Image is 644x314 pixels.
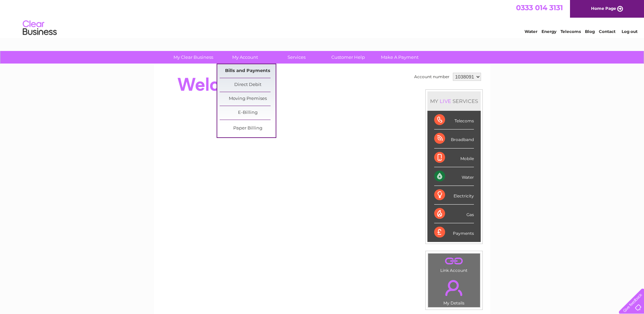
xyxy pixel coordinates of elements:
[560,29,581,34] a: Telecoms
[525,29,537,34] a: Water
[434,111,474,129] div: Telecoms
[220,92,276,106] a: Moving Premises
[428,253,480,275] td: Link Account
[427,91,481,111] div: MY SERVICES
[516,3,563,12] a: 0333 014 3131
[434,129,474,148] div: Broadband
[430,276,478,300] a: .
[220,64,276,78] a: Bills and Payments
[412,71,451,83] td: Account number
[434,186,474,205] div: Electricity
[220,78,276,92] a: Direct Debit
[541,29,556,34] a: Energy
[622,29,638,34] a: Log out
[599,29,615,34] a: Contact
[438,98,453,104] div: LIVE
[220,106,276,120] a: E-Billing
[162,4,483,33] div: Clear Business is a trading name of Verastar Limited (registered in [GEOGRAPHIC_DATA] No. 3667643...
[320,51,376,64] a: Customer Help
[372,51,428,64] a: Make A Payment
[434,223,474,242] div: Payments
[165,51,221,64] a: My Clear Business
[269,51,325,64] a: Services
[430,255,478,267] a: .
[434,149,474,167] div: Mobile
[434,205,474,223] div: Gas
[434,167,474,186] div: Water
[217,51,273,64] a: My Account
[428,274,480,308] td: My Details
[220,122,276,135] a: Paper Billing
[585,29,595,34] a: Blog
[22,18,57,38] img: logo.png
